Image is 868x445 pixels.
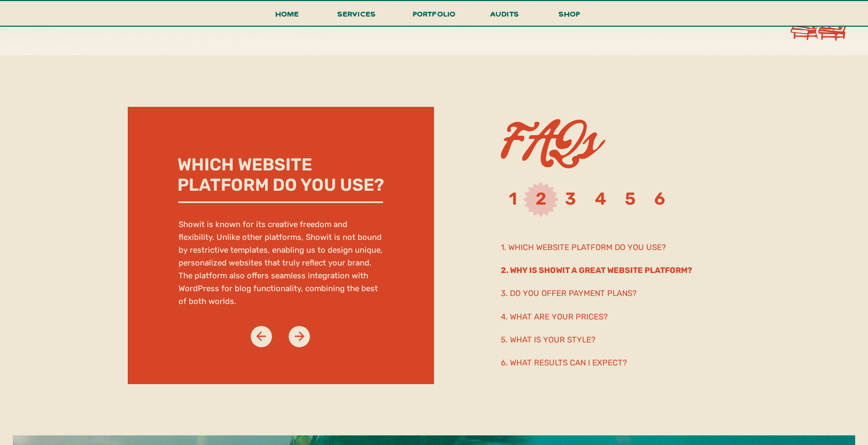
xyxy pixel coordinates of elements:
a: 4. What are your prices? [501,310,689,322]
a: 2 [536,189,546,209]
a: 5. What is your style? [501,333,732,345]
a: 6. What results can I expect? [501,356,663,368]
a: 4 [595,189,606,209]
a: portfolio [409,7,459,27]
a: 5 [625,189,635,209]
a: 3. Do you offer payment plans? [501,287,732,299]
a: shop [544,7,595,26]
p: Showit is known for its creative freedom and flexibility. Unlike other platforms, Showit is not b... [179,218,383,306]
h2: Which website platform do you use? [177,154,391,197]
h1: FAQs [501,116,599,169]
b: 2. why is showit a great website platform? [501,266,692,275]
a: services [334,7,379,27]
a: audits [489,7,521,26]
a: 6 [654,189,665,209]
a: 3 [565,189,576,209]
a: Home [270,7,304,27]
a: 2. why is showit a great website platform? [501,264,732,276]
span: services [337,9,376,19]
a: 1 [509,189,517,209]
a: 1. Which website platform do you use? [501,241,746,253]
